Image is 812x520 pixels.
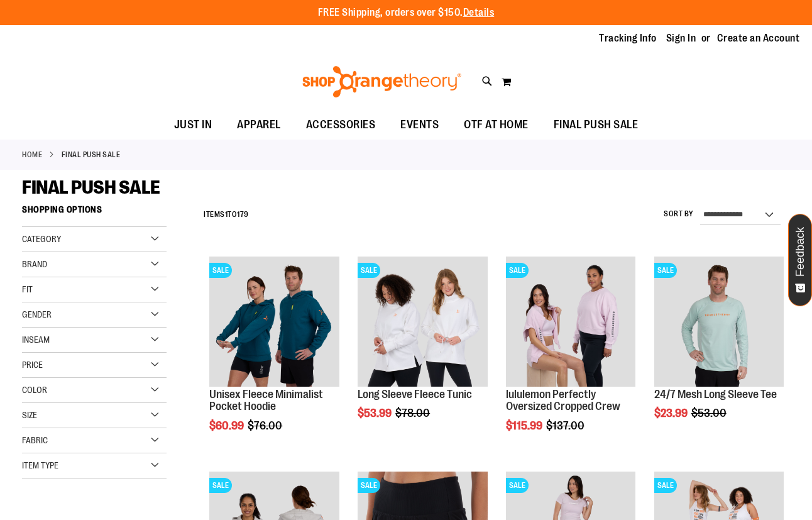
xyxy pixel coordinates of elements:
span: Fabric [22,435,48,445]
div: product [203,250,345,464]
span: FINAL PUSH SALE [22,177,160,198]
span: $115.99 [506,419,544,432]
span: SALE [209,478,232,493]
h2: Items to [204,205,249,224]
span: APPAREL [237,111,281,139]
strong: Shopping Options [22,199,167,227]
span: OTF AT HOME [464,111,529,139]
div: product [500,250,642,464]
span: Gender [22,309,52,319]
span: $137.00 [546,419,586,432]
a: Unisex Fleece Minimalist Pocket Hoodie [209,388,323,413]
a: lululemon Perfectly Oversized Cropped CrewSALE [506,257,635,388]
span: SALE [358,263,380,278]
a: OTF AT HOME [451,111,541,140]
span: $53.99 [358,407,393,419]
span: SALE [506,478,529,493]
span: FINAL PUSH SALE [554,111,639,139]
span: EVENTS [400,111,439,139]
a: 24/7 Mesh Long Sleeve Tee [654,388,777,401]
span: Fit [22,284,33,294]
a: APPAREL [224,111,294,140]
span: ACCESSORIES [306,111,376,139]
span: 179 [237,210,249,219]
strong: FINAL PUSH SALE [62,149,121,160]
span: Inseam [22,335,50,345]
img: Product image for Fleece Long Sleeve [358,257,487,386]
span: Size [22,410,37,420]
a: Unisex Fleece Minimalist Pocket HoodieSALE [209,257,339,388]
a: EVENTS [388,111,451,140]
span: $23.99 [654,407,689,419]
span: $78.00 [395,407,432,419]
span: SALE [506,263,529,278]
label: Sort By [664,209,694,219]
img: Main Image of 1457095 [654,257,784,386]
a: Main Image of 1457095SALE [654,257,784,388]
a: FINAL PUSH SALE [541,111,651,139]
span: Price [22,360,43,370]
img: Unisex Fleece Minimalist Pocket Hoodie [209,257,339,386]
a: lululemon Perfectly Oversized Cropped Crew [506,388,620,413]
span: Brand [22,259,47,269]
span: SALE [209,263,232,278]
a: Details [463,7,495,18]
span: $53.00 [691,407,728,419]
span: $76.00 [248,419,284,432]
span: Category [22,234,61,244]
span: $60.99 [209,419,246,432]
a: Product image for Fleece Long SleeveSALE [358,257,487,388]
img: lululemon Perfectly Oversized Cropped Crew [506,257,635,386]
a: ACCESSORIES [294,111,388,140]
button: Feedback - Show survey [788,214,812,306]
span: JUST IN [174,111,212,139]
span: Item Type [22,460,58,470]
a: Home [22,149,42,160]
div: product [648,250,790,451]
span: SALE [654,478,677,493]
a: Long Sleeve Fleece Tunic [358,388,472,401]
span: SALE [654,263,677,278]
span: Color [22,385,47,395]
span: Feedback [794,227,806,277]
span: SALE [358,478,380,493]
a: Tracking Info [599,31,657,45]
div: product [351,250,493,451]
p: FREE Shipping, orders over $150. [318,6,495,20]
a: Sign In [666,31,696,45]
span: 1 [225,210,228,219]
a: Create an Account [717,31,800,45]
a: JUST IN [162,111,225,140]
img: Shop Orangetheory [300,66,463,97]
